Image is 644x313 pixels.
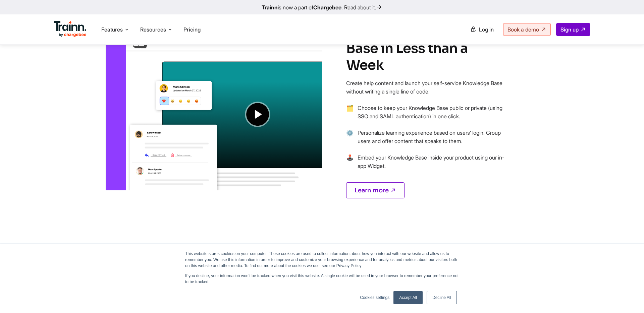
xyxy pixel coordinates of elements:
img: Trainn Logo [54,21,87,37]
a: Book a demo [503,23,551,36]
span: Book a demo [507,26,539,33]
a: Cookies settings [360,295,389,301]
p: Personalize learning experience based on users’ login. Group users and offer content that speaks ... [358,129,507,145]
p: Choose to keep your Knowledge Base public or private (using SSO and SAML authentication) in one c... [358,104,507,121]
a: Accept All [393,291,423,304]
h4: Launch Your Knowledge Base in Less than a Week [346,23,507,74]
p: If you decline, your information won’t be tracked when you visit this website. A single cookie wi... [185,273,459,285]
span: → [346,153,354,178]
span: → [346,129,354,153]
a: Decline All [427,291,457,304]
span: Log in [479,26,494,33]
span: Features [101,26,123,33]
a: Learn more [346,182,405,198]
a: Pricing [183,26,201,33]
a: Log in [466,23,498,36]
b: Trainn [262,4,278,11]
b: Chargebee [313,4,341,11]
p: Create help content and launch your self-service Knowledge Base without writing a single line of ... [346,79,507,96]
p: Embed your Knowledge Base inside your product using our in-app Widget. [358,153,507,170]
span: Sign up [560,26,579,33]
span: → [346,104,354,129]
img: Group videos into a Video Hub [105,9,322,190]
a: Sign up [556,23,590,36]
span: Resources [140,26,166,33]
p: This website stores cookies on your computer. These cookies are used to collect information about... [185,251,459,269]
